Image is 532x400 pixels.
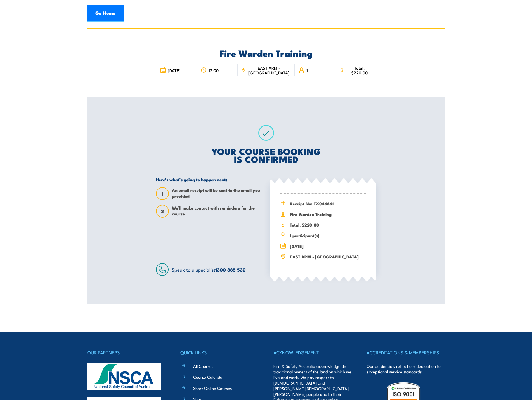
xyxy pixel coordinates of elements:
span: 12:00 [209,68,219,73]
span: 2 [157,208,168,214]
span: Fire Warden Training [290,211,366,217]
span: We’ll make contact with reminders for the course [172,205,262,218]
span: [DATE] [168,68,181,73]
h4: QUICK LINKS [180,349,259,356]
h4: ACKNOWLEDGEMENT [273,349,352,356]
span: Total: $220.00 [346,65,372,75]
h2: YOUR COURSE BOOKING IS CONFIRMED [156,147,376,163]
span: Receipt No: TX046661 [290,200,366,207]
a: Short Online Courses [193,385,232,391]
a: 1300 885 530 [215,266,246,273]
span: EAST ARM - [GEOGRAPHIC_DATA] [290,253,366,260]
span: Total: $220.00 [290,222,366,228]
a: Course Calendar [193,374,224,380]
img: nsca-logo-footer [87,363,161,390]
span: An email receipt will be sent to the email you provided [172,187,262,200]
span: Speak to a specialist [172,266,246,273]
span: EAST ARM - [GEOGRAPHIC_DATA] [247,65,290,75]
span: 1 [157,191,168,197]
a: Go Home [87,5,124,22]
span: 1 participant(s) [290,232,366,239]
h5: Here’s what’s going to happen next: [156,177,262,182]
span: [DATE] [290,243,366,249]
h4: OUR PARTNERS [87,349,165,356]
p: Our credentials reflect our dedication to exceptional service standards. [367,363,445,375]
a: All Courses [193,363,213,369]
span: 1 [306,68,308,73]
h2: Fire Warden Training [156,49,376,57]
h4: ACCREDITATIONS & MEMBERSHIPS [367,349,445,356]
